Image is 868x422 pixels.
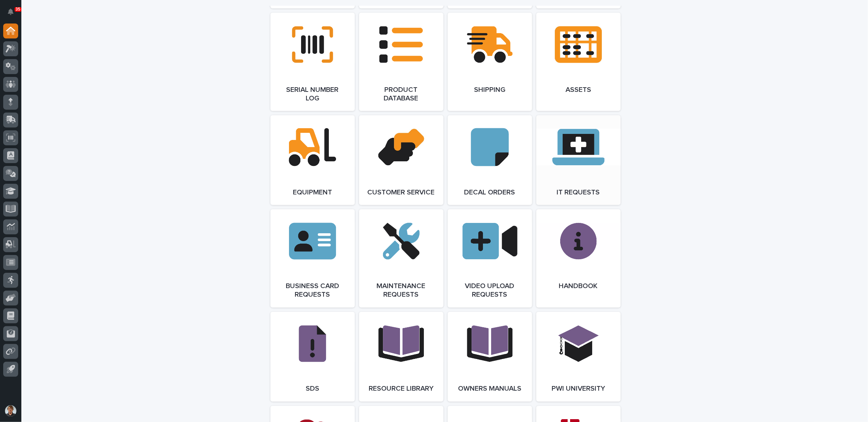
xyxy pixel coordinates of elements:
[359,13,443,111] a: Product Database
[359,209,443,308] a: Maintenance Requests
[536,115,621,205] a: IT Requests
[270,312,355,402] a: SDS
[16,7,20,12] p: 35
[448,312,532,402] a: Owners Manuals
[270,13,355,111] a: Serial Number Log
[9,9,18,20] div: Notifications35
[448,209,532,308] a: Video Upload Requests
[270,209,355,308] a: Business Card Requests
[3,4,18,19] button: Notifications
[270,115,355,205] a: Equipment
[448,13,532,111] a: Shipping
[536,312,621,402] a: PWI University
[448,115,532,205] a: Decal Orders
[3,403,18,418] button: users-avatar
[359,312,443,402] a: Resource Library
[536,209,621,308] a: Handbook
[536,13,621,111] a: Assets
[359,115,443,205] a: Customer Service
